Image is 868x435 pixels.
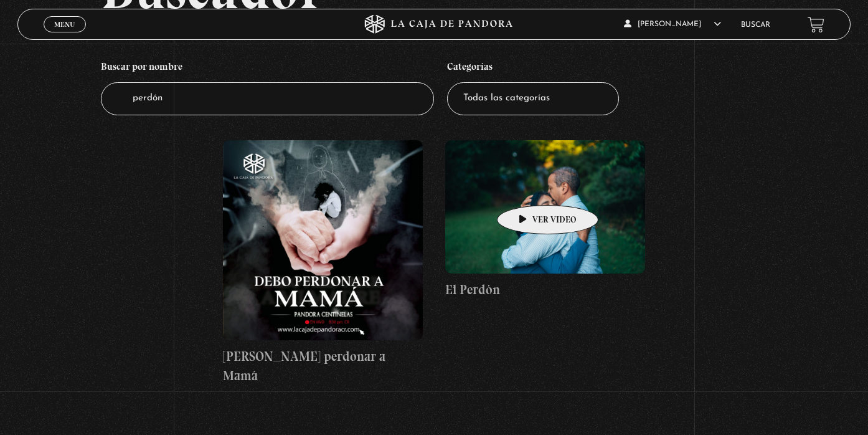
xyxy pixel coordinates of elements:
span: [PERSON_NAME] [624,21,721,28]
a: [PERSON_NAME] perdonar a Mamá [223,140,423,386]
span: Cerrar [50,31,79,40]
a: El Perdón [445,140,645,300]
span: Menu [54,21,75,28]
a: View your shopping cart [808,16,824,32]
a: Buscar [741,21,770,29]
h4: [PERSON_NAME] perdonar a Mamá [223,347,423,386]
h4: Buscar por nombre [101,54,434,83]
h4: El Perdón [445,280,645,300]
h4: Categorías [447,54,619,83]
